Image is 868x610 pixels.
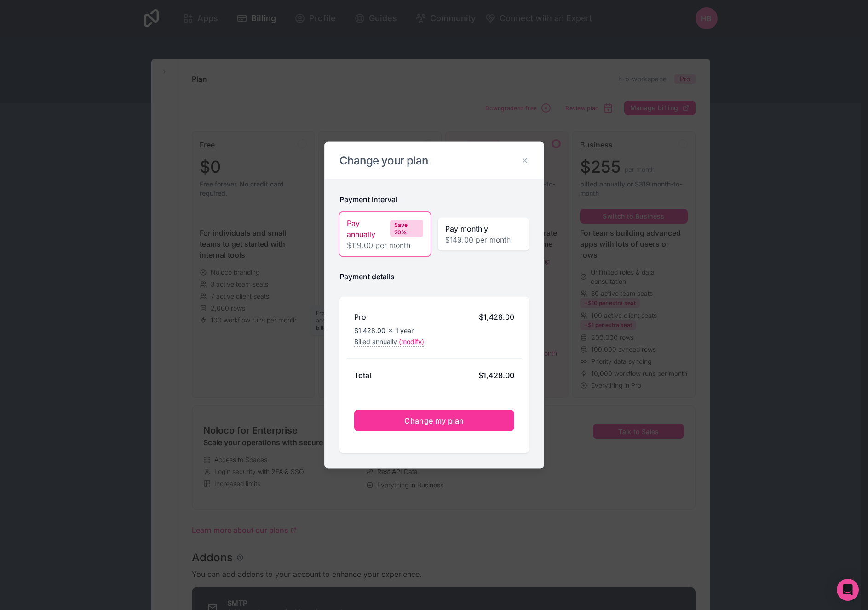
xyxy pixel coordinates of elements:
span: $119.00 per month [347,240,423,251]
span: Billed annually [354,337,397,346]
span: 1 year [396,326,414,335]
div: Save 20% [390,220,423,237]
span: Pay annually [347,218,386,240]
span: Pay monthly [445,223,488,234]
span: $149.00 per month [445,234,522,245]
h2: Change your plan [339,153,529,168]
span: $1,428.00 [354,326,385,335]
h2: Payment details [339,271,395,282]
span: Change my plan [404,416,464,425]
h2: Total [354,370,371,381]
span: $1,428.00 [479,311,514,322]
span: (modify) [399,337,424,346]
button: Billed annually(modify) [354,337,424,347]
div: $1,428.00 [478,370,514,381]
h2: Pro [354,311,366,322]
h2: Payment interval [339,194,397,205]
button: Change my plan [354,410,514,431]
